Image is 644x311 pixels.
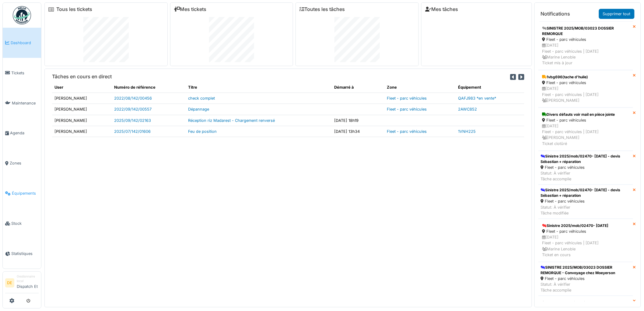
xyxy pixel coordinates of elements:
[387,129,427,134] a: Fleet - parc véhicules
[542,300,629,311] div: SINISTRE 2025/MOB/03023 DOSSIER REMORQUE
[52,115,112,126] td: [PERSON_NAME]
[186,82,332,93] th: Titre
[11,251,39,256] span: Statistiques
[542,123,629,147] div: [DATE] Fleet - parc véhicules | [DATE] [PERSON_NAME] Ticket clotûré
[52,93,112,104] td: [PERSON_NAME]
[188,129,217,134] a: Feu de position
[3,88,41,118] a: Maintenance
[11,221,39,226] span: Stock
[541,187,631,198] div: Sinistre 2025/mob/02470- [DATE] - devis Sébastian + réparation
[541,276,631,281] div: Fleet - parc véhicules
[56,6,92,12] a: Tous les tickets
[3,58,41,88] a: Tickets
[541,281,631,293] div: Statut: À vérifier Tâche accomplie
[538,262,633,296] a: SINISTRE 2025/MOB/03023 DOSSIER REMORQUE - Convoyage chez Moeyerson Fleet - parc véhicules Statut...
[13,6,31,24] img: Badge_color-CXgf-gQk.svg
[542,74,629,80] div: 1vbg696(tache d'huile)
[5,274,39,293] a: DE Gestionnaire localDispatch Et
[599,9,635,19] a: Supprimer tout
[542,223,629,228] div: Sinistre 2025/mob/02470- [DATE]
[541,265,631,276] div: SINISTRE 2025/MOB/03023 DOSSIER REMORQUE - Convoyage chez Moeyerson
[17,274,39,292] li: Dispatch Et
[458,107,477,111] a: 2AWC852
[114,107,152,111] a: 2022/09/142/00557
[538,151,633,185] a: Sinistre 2025/mob/02470- [DATE] - devis Sébastian + réparation Fleet - parc véhicules Statut: À v...
[387,96,427,101] a: Fleet - parc véhicules
[384,82,456,93] th: Zone
[332,126,384,137] td: [DATE] 13h34
[5,278,14,288] li: DE
[112,82,186,93] th: Numéro de référence
[3,239,41,269] a: Statistiques
[11,70,39,76] span: Tickets
[542,80,629,86] div: Fleet - parc véhicules
[541,198,631,204] div: Fleet - parc véhicules
[332,82,384,93] th: Démarré à
[10,160,39,166] span: Zones
[3,208,41,239] a: Stock
[541,11,570,17] h6: Notifications
[114,96,152,101] a: 2022/08/142/00456
[3,28,41,58] a: Dashboard
[3,178,41,208] a: Équipements
[188,118,275,123] a: Réception riz Madarest - Chargement renversé
[12,100,39,106] span: Maintenance
[542,234,629,258] div: [DATE] Fleet - parc véhicules | [DATE] Marine Lenoble Ticket en cours
[541,164,631,170] div: Fleet - parc véhicules
[3,118,41,148] a: Agenda
[538,185,633,219] a: Sinistre 2025/mob/02470- [DATE] - devis Sébastian + réparation Fleet - parc véhicules Statut: À v...
[542,228,629,234] div: Fleet - parc véhicules
[188,107,209,111] a: Dépannage
[17,274,39,284] div: Gestionnaire local
[542,117,629,123] div: Fleet - parc véhicules
[387,107,427,111] a: Fleet - parc véhicules
[114,118,151,123] a: 2025/09/142/02163
[425,6,458,12] a: Mes tâches
[542,112,629,117] div: Divers défauts voir mail en pièce jointe
[11,40,39,46] span: Dashboard
[538,70,633,108] a: 1vbg696(tache d'huile) Fleet - parc véhicules [DATE]Fleet - parc véhicules | [DATE] [PERSON_NAME]
[332,115,384,126] td: [DATE] 18h19
[188,96,215,101] a: check complet
[456,82,524,93] th: Équipement
[174,6,207,12] a: Mes tickets
[538,219,633,262] a: Sinistre 2025/mob/02470- [DATE] Fleet - parc véhicules [DATE]Fleet - parc véhicules | [DATE] Mari...
[3,148,41,178] a: Zones
[12,190,39,196] span: Équipements
[538,21,633,70] a: SINISTRE 2025/MOB/03023 DOSSIER REMORQUE Fleet - parc véhicules [DATE]Fleet - parc véhicules | [D...
[458,96,496,101] a: QAFJ983 *en vente*
[54,85,63,90] span: translation missing: fr.shared.user
[542,37,629,42] div: Fleet - parc véhicules
[542,42,629,66] div: [DATE] Fleet - parc véhicules | [DATE] Marine Lenoble Ticket mis à jour
[542,26,629,37] div: SINISTRE 2025/MOB/03023 DOSSIER REMORQUE
[458,129,476,134] a: 1VNH225
[52,104,112,115] td: [PERSON_NAME]
[114,129,151,134] a: 2025/07/142/01606
[52,74,112,80] h6: Tâches en cours en direct
[10,130,39,136] span: Agenda
[541,170,631,182] div: Statut: À vérifier Tâche accomplie
[542,86,629,103] div: [DATE] Fleet - parc véhicules | [DATE] [PERSON_NAME]
[52,126,112,137] td: [PERSON_NAME]
[541,204,631,216] div: Statut: À vérifier Tâche modifiée
[541,154,631,164] div: Sinistre 2025/mob/02470- [DATE] - devis Sébastian + réparation
[538,108,633,151] a: Divers défauts voir mail en pièce jointe Fleet - parc véhicules [DATE]Fleet - parc véhicules | [D...
[299,6,345,12] a: Toutes les tâches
